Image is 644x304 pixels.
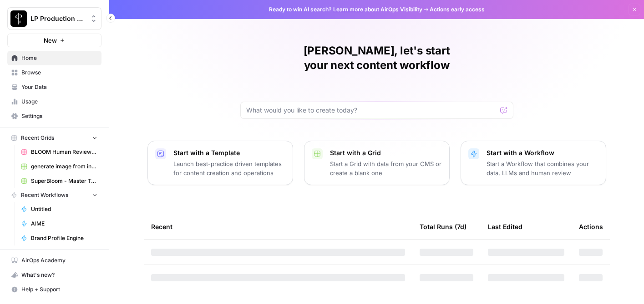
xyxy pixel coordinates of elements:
[17,202,101,216] a: Untitled
[330,148,442,157] p: Start with a Grid
[173,159,285,177] p: Launch best-practice driven templates for content creation and operations
[17,231,101,245] a: Brand Profile Engine
[17,174,101,188] a: SuperBloom - Master Topic List
[21,83,97,91] span: Your Data
[10,10,27,27] img: LP Production Workloads Logo
[30,14,86,23] span: LP Production Workloads
[240,44,513,73] h1: [PERSON_NAME], let's start your next content workflow
[8,268,101,282] div: What's new?
[31,148,97,156] span: BLOOM Human Review (ver2)
[7,188,101,202] button: Recent Workflows
[7,109,101,123] a: Settings
[487,148,598,157] p: Start with a Workflow
[17,216,101,231] a: AIME
[7,80,101,94] a: Your Data
[7,94,101,109] a: Usage
[461,141,606,185] button: Start with a WorkflowStart a Workflow that combines your data, LLMs and human review
[31,234,97,242] span: Brand Profile Engine
[31,220,97,228] span: AIME
[304,141,450,185] button: Start with a GridStart a Grid with data from your CMS or create a blank one
[21,112,97,120] span: Settings
[31,162,97,171] span: generate image from input image (copyright tests) duplicate Grid
[7,268,101,282] button: What's new?
[579,214,603,239] div: Actions
[7,253,101,268] a: AirOps Academy
[21,98,97,106] span: Usage
[487,159,598,177] p: Start a Workflow that combines your data, LLMs and human review
[7,282,101,297] button: Help + Support
[147,141,293,185] button: Start with a TemplateLaunch best-practice driven templates for content creation and operations
[269,5,422,14] span: Ready to win AI search? about AirOps Visibility
[21,69,97,77] span: Browse
[17,145,101,159] a: BLOOM Human Review (ver2)
[31,205,97,213] span: Untitled
[7,131,101,145] button: Recent Grids
[151,214,405,239] div: Recent
[173,148,285,157] p: Start with a Template
[488,214,522,239] div: Last Edited
[21,256,97,265] span: AirOps Academy
[420,214,467,239] div: Total Runs (7d)
[44,36,57,45] span: New
[7,65,101,80] a: Browse
[21,191,68,199] span: Recent Workflows
[31,177,97,185] span: SuperBloom - Master Topic List
[330,159,442,177] p: Start a Grid with data from your CMS or create a blank one
[21,285,97,294] span: Help + Support
[7,7,101,30] button: Workspace: LP Production Workloads
[333,6,363,13] a: Learn more
[7,34,101,47] button: New
[17,159,101,174] a: generate image from input image (copyright tests) duplicate Grid
[7,51,101,65] a: Home
[21,54,97,62] span: Home
[246,106,497,115] input: What would you like to create today?
[430,5,485,14] span: Actions early access
[21,134,54,142] span: Recent Grids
